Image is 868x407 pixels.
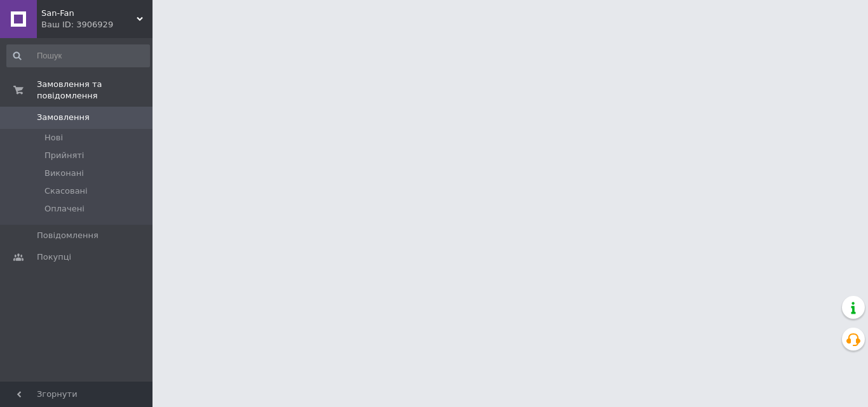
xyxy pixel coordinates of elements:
[37,230,98,241] span: Повідомлення
[44,168,84,179] span: Виконані
[44,150,84,161] span: Прийняті
[44,203,85,215] span: Оплачені
[37,79,153,102] span: Замовлення та повідомлення
[37,112,90,123] span: Замовлення
[44,185,88,197] span: Скасовані
[41,19,153,30] div: Ваш ID: 3906929
[41,8,137,19] span: San-Fan
[44,132,63,143] span: Нові
[37,251,71,263] span: Покупці
[6,44,150,67] input: Пошук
